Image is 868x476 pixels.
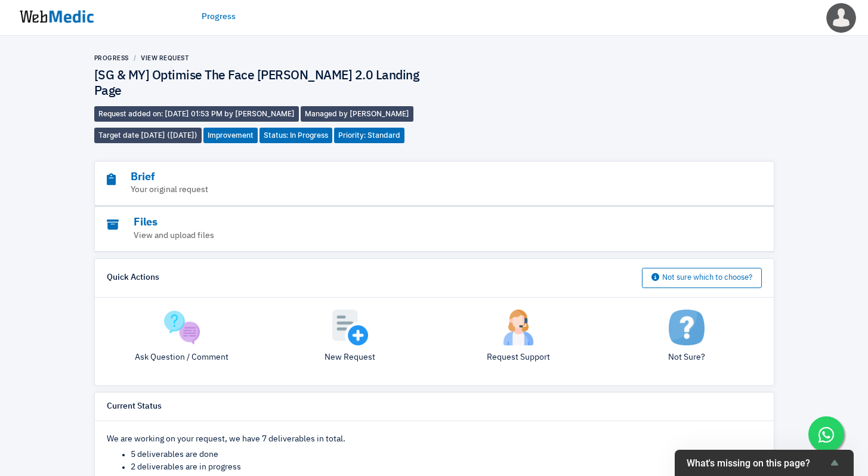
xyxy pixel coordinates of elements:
[94,128,202,143] span: Target date [DATE] ([DATE])
[669,310,705,345] img: not-sure.png
[107,401,162,412] h6: Current Status
[94,54,129,61] a: Progress
[332,310,368,345] img: add.png
[94,54,434,63] nav: breadcrumb
[611,351,762,364] p: Not Sure?
[107,273,159,283] h6: Quick Actions
[260,128,332,143] span: Status: In Progress
[94,106,299,122] span: Request added on: [DATE] 01:53 PM by [PERSON_NAME]
[141,54,189,61] a: View Request
[131,461,762,474] li: 2 deliverables are in progress
[107,184,696,196] p: Your original request
[202,11,236,23] a: Progress
[443,351,594,364] p: Request Support
[107,351,257,364] p: Ask Question / Comment
[203,128,258,143] span: Improvement
[107,230,696,242] p: View and upload files
[501,310,536,345] img: support.png
[107,433,762,446] p: We are working on your request, we have 7 deliverables in total.
[131,449,762,461] li: 5 deliverables are done
[107,216,696,230] h3: Files
[164,310,200,345] img: question.png
[687,458,827,469] span: What's missing on this page?
[334,128,404,143] span: Priority: Standard
[301,106,413,122] span: Managed by [PERSON_NAME]
[94,69,434,100] h4: [SG & MY] Optimise The Face [PERSON_NAME] 2.0 Landing Page
[687,456,842,470] button: Show survey - What's missing on this page?
[107,171,696,184] h3: Brief
[642,268,762,288] button: Not sure which to choose?
[275,351,425,364] p: New Request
